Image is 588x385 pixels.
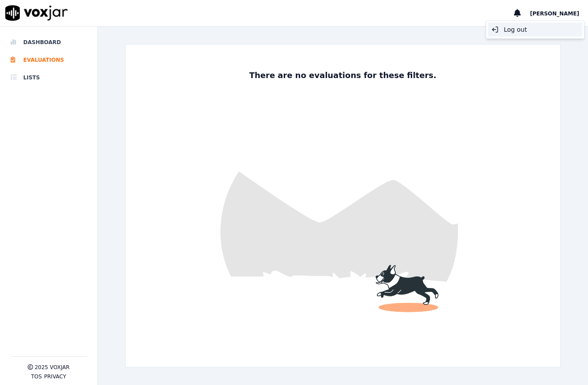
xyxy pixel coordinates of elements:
button: [PERSON_NAME] [530,8,588,19]
img: voxjar logo [5,5,68,21]
img: fun dog [126,45,560,367]
div: Log out [488,22,582,37]
a: Dashboard [11,34,87,51]
span: [PERSON_NAME] [530,11,579,17]
button: Privacy [44,373,66,380]
a: Lists [11,69,87,86]
a: Evaluations [11,51,87,69]
div: [PERSON_NAME] [486,20,584,39]
p: 2025 Voxjar [35,364,70,371]
button: TOS [31,373,42,380]
p: There are no evaluations for these filters. [246,69,440,82]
